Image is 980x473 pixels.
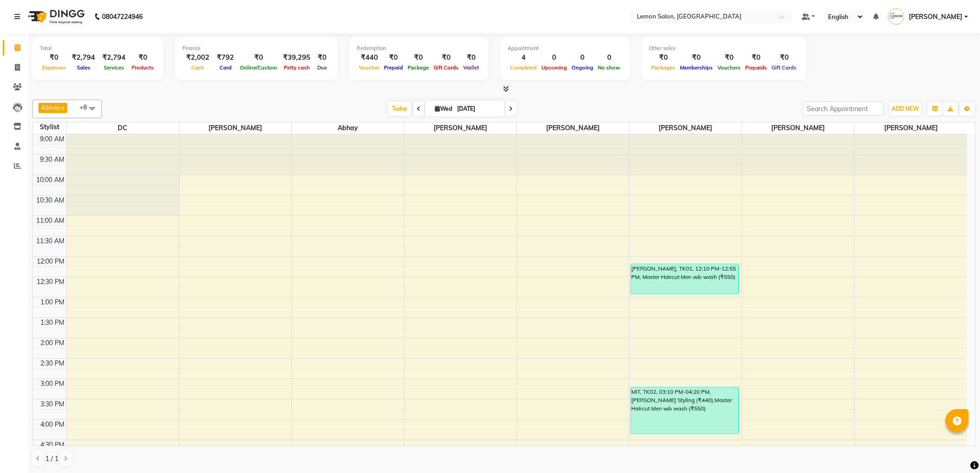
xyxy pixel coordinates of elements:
div: Stylist [33,122,66,132]
div: ₹0 [649,52,678,63]
div: ₹440 [357,52,382,63]
div: 11:00 AM [34,216,66,226]
span: Gift Cards [769,64,799,71]
span: [PERSON_NAME] [404,122,516,134]
div: ₹0 [405,52,431,63]
span: Online/Custom [238,64,279,71]
div: ₹792 [213,52,238,63]
div: Redemption [357,44,481,52]
div: ₹0 [743,52,769,63]
span: Package [405,64,431,71]
div: ₹0 [715,52,743,63]
img: logo [24,4,87,30]
div: ₹0 [314,52,330,63]
div: 0 [569,52,596,63]
span: Completed [508,64,539,71]
div: 4 [508,52,539,63]
span: Wed [433,105,454,112]
div: ₹0 [40,52,68,63]
span: Products [129,64,156,71]
span: Due [315,64,329,71]
a: x [60,104,64,111]
div: Other sales [649,44,799,52]
span: Packages [649,64,678,71]
div: ₹0 [431,52,461,63]
div: ₹2,002 [182,52,213,63]
div: ₹39,295 [279,52,314,63]
div: Total [40,44,156,52]
span: No show [596,64,622,71]
div: MIT, TK02, 03:10 PM-04:20 PM, [PERSON_NAME] Styling (₹440),Master Haircut Men w/o wash (₹550) [631,387,738,434]
div: ₹0 [461,52,481,63]
div: 9:00 AM [38,134,66,144]
span: Services [101,64,126,71]
span: Ongoing [569,64,596,71]
span: Vouchers [715,64,743,71]
span: Sales [75,64,93,71]
div: Finance [182,44,330,52]
div: ₹0 [769,52,799,63]
span: [PERSON_NAME] [742,122,854,134]
div: 3:30 PM [38,399,66,409]
div: ₹0 [238,52,279,63]
span: Cash [189,64,207,71]
div: 9:30 AM [38,155,66,164]
div: 1:30 PM [38,318,66,328]
div: 2:30 PM [38,359,66,368]
span: +8 [80,103,94,111]
div: 4:00 PM [38,420,66,429]
div: ₹0 [678,52,715,63]
div: 0 [539,52,569,63]
span: 1 / 1 [45,454,58,464]
div: ₹2,794 [68,52,99,63]
input: Search Appointment [803,101,884,116]
span: [PERSON_NAME] [854,122,967,134]
div: ₹0 [129,52,156,63]
div: ₹0 [382,52,405,63]
div: 1:00 PM [38,297,66,307]
span: [PERSON_NAME] [517,122,629,134]
span: [PERSON_NAME] [629,122,741,134]
span: Prepaids [743,64,769,71]
div: 10:30 AM [34,196,66,205]
span: Today [388,101,411,116]
div: 12:00 PM [35,257,66,266]
span: ADD NEW [892,105,919,112]
div: 2:00 PM [38,338,66,348]
div: 0 [596,52,622,63]
div: 11:30 AM [34,236,66,246]
div: 3:00 PM [38,379,66,389]
span: Card [217,64,234,71]
span: Abhay [292,122,404,134]
span: Gift Cards [431,64,461,71]
input: 2025-09-03 [454,102,501,116]
span: Abhay [41,104,60,111]
span: DC [67,122,179,134]
div: 12:30 PM [35,277,66,287]
iframe: chat widget [941,436,971,464]
span: [PERSON_NAME] [909,12,962,22]
div: 10:00 AM [34,175,66,185]
div: ₹2,794 [99,52,129,63]
div: 4:30 PM [38,440,66,450]
button: ADD NEW [889,102,921,115]
span: Memberships [678,64,715,71]
span: [PERSON_NAME] [179,122,291,134]
span: Expenses [40,64,68,71]
span: Petty cash [282,64,312,71]
b: 08047224946 [102,4,143,30]
div: [PERSON_NAME], TK01, 12:10 PM-12:55 PM, Master Haircut Men w/o wash (₹550) [631,264,738,294]
img: Jenny Shah [888,8,904,25]
div: Appointment [508,44,622,52]
span: Prepaid [382,64,405,71]
span: Upcoming [539,64,569,71]
span: Wallet [461,64,481,71]
span: Voucher [357,64,382,71]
